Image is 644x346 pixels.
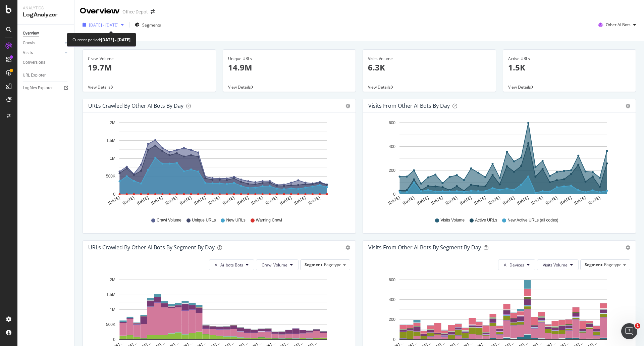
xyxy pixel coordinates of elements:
div: Visits from Other AI Bots By Segment By Day [368,244,481,251]
a: Visits [23,49,63,56]
div: Overview [80,5,120,17]
span: Active URLs [475,217,497,223]
text: 400 [389,144,395,149]
div: gear [626,245,630,250]
text: 1M [110,307,115,312]
div: Analytics [23,5,69,11]
span: Visits Volume [440,217,465,223]
text: [DATE] [279,195,292,206]
text: 400 [389,297,395,302]
p: 19.7M [88,62,211,73]
iframe: Intercom live chat [621,323,637,339]
a: Overview [23,30,69,37]
text: 0 [393,337,395,342]
text: 2M [110,120,115,125]
text: [DATE] [251,195,264,206]
button: [DATE] - [DATE] [80,19,126,30]
text: [DATE] [236,195,250,206]
text: [DATE] [545,195,558,206]
text: 0 [393,192,395,197]
div: Overview [23,30,39,37]
text: [DATE] [531,195,544,206]
div: Visits from Other AI Bots by day [368,102,450,109]
span: [DATE] - [DATE] [89,22,118,28]
svg: A chart. [88,118,348,211]
span: Unique URLs [192,217,216,223]
span: Crawl Volume [262,262,287,268]
span: Crawl Volume [157,217,181,223]
div: gear [345,245,350,250]
button: All Devices [498,259,535,270]
text: [DATE] [208,195,221,206]
text: [DATE] [559,195,573,206]
p: 14.9M [228,62,351,73]
text: [DATE] [222,195,235,206]
div: Crawl Volume [88,56,211,62]
div: URLs Crawled by Other AI Bots by day [88,102,183,109]
text: [DATE] [588,195,601,206]
a: Crawls [23,40,63,47]
text: [DATE] [473,195,487,206]
text: 0 [113,192,115,197]
b: [DATE] - [DATE] [101,37,130,43]
div: gear [345,104,350,108]
p: 6.3K [368,62,491,73]
p: 1.5K [508,62,631,73]
text: [DATE] [179,195,192,206]
span: All Devices [504,262,524,268]
text: [DATE] [445,195,458,206]
text: [DATE] [416,195,430,206]
text: 600 [389,120,395,125]
div: Unique URLs [228,56,351,62]
text: [DATE] [516,195,530,206]
button: Other AI Bots [595,19,639,30]
a: Logfiles Explorer [23,85,69,92]
text: [DATE] [193,195,207,206]
text: [DATE] [165,195,178,206]
text: [DATE] [459,195,472,206]
text: [DATE] [150,195,164,206]
text: 2M [110,278,115,282]
span: Warning Crawl [256,217,282,223]
span: New Active URLs (all codes) [507,217,558,223]
span: Segment [305,262,322,267]
span: New URLs [226,217,245,223]
text: [DATE] [573,195,587,206]
text: [DATE] [136,195,150,206]
div: Office Depot [122,8,148,15]
text: 600 [389,278,395,282]
button: Segments [132,19,164,30]
span: Segment [585,262,602,267]
text: [DATE] [387,195,401,206]
span: Pagetype [604,262,622,267]
div: arrow-right-arrow-left [151,9,155,14]
span: View Details [228,84,251,90]
div: Current period: [72,36,130,44]
text: 1.5M [106,138,115,143]
div: URLs Crawled by Other AI Bots By Segment By Day [88,244,215,251]
div: Active URLs [508,56,631,62]
text: [DATE] [402,195,415,206]
div: Conversions [23,59,45,66]
a: URL Explorer [23,72,69,79]
text: 500K [106,174,115,179]
text: [DATE] [265,195,278,206]
a: Conversions [23,59,69,66]
svg: A chart. [368,118,628,211]
text: 1.5M [106,292,115,297]
span: Pagetype [324,262,341,267]
text: [DATE] [107,195,121,206]
div: Crawls [23,40,35,47]
span: Visits Volume [543,262,568,268]
div: LogAnalyzer [23,11,69,19]
text: [DATE] [430,195,444,206]
text: 0 [113,337,115,342]
div: Logfiles Explorer [23,85,53,92]
span: View Details [508,84,531,90]
span: View Details [88,84,111,90]
button: All Ai_bots Bots [209,259,254,270]
div: gear [626,104,630,108]
span: View Details [368,84,391,90]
